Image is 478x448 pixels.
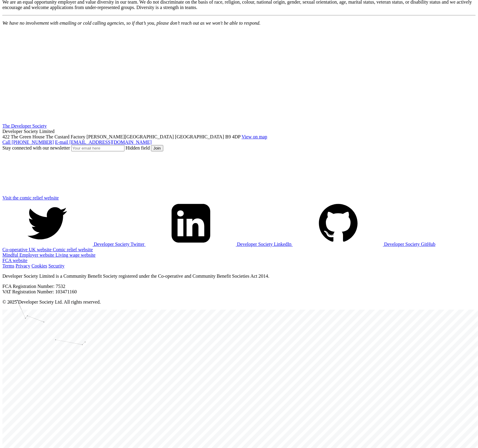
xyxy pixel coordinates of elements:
[225,134,241,139] span: B9 4DP
[2,284,476,295] p: FCA Registration Number: 7532 VAT Registration Number: 103471160
[2,252,54,258] span: Mindful Employer website
[55,252,95,258] a: Living wage website
[2,145,70,150] label: Stay connected with our newsletter
[55,140,152,145] a: E-mail [EMAIL_ADDRESS][DOMAIN_NAME]
[32,263,47,268] a: Cookies
[46,134,85,139] span: The Custard Factory
[87,134,174,139] span: [PERSON_NAME][GEOGRAPHIC_DATA]
[126,145,150,150] label: Hidden field
[2,299,476,305] p: © 2025 Developer Society Ltd. All rights reserved.
[153,146,161,150] span: Join
[151,145,163,151] button: Join
[2,134,45,139] span: 422 The Green House
[2,140,54,145] a: Call [PHONE_NUMBER]
[16,263,30,268] a: Privacy
[2,258,27,263] a: FCA website
[175,134,224,139] span: [GEOGRAPHIC_DATA]
[2,263,14,268] a: Terms
[53,247,93,252] a: Comic relief website
[2,247,52,252] span: Co-operative UK website
[94,242,144,247] span: Developer Society Twitter
[2,252,55,258] a: Mindful Employer website
[48,263,64,268] a: Security
[2,247,53,252] a: Co-operative UK website
[2,129,476,134] div: Developer Society Limited
[237,242,291,247] span: Developer Society LinkedIn
[384,242,436,247] span: Developer Society GitHub
[2,242,146,247] a: Developer Society Twitter
[2,20,261,26] i: We have no involvement with emailing or cold calling agencies, so if that’s you, please don’t rea...
[71,145,124,151] input: Your email here
[2,273,476,279] p: Developer Society Limited is a Community Benefit Society registered under the Co-operative and Co...
[146,242,293,247] a: Developer Society LinkedIn
[2,195,59,200] a: Visit the comic relief website
[2,123,47,128] a: The Developer Society
[242,134,267,139] a: View on map
[293,242,436,247] a: Developer Society GitHub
